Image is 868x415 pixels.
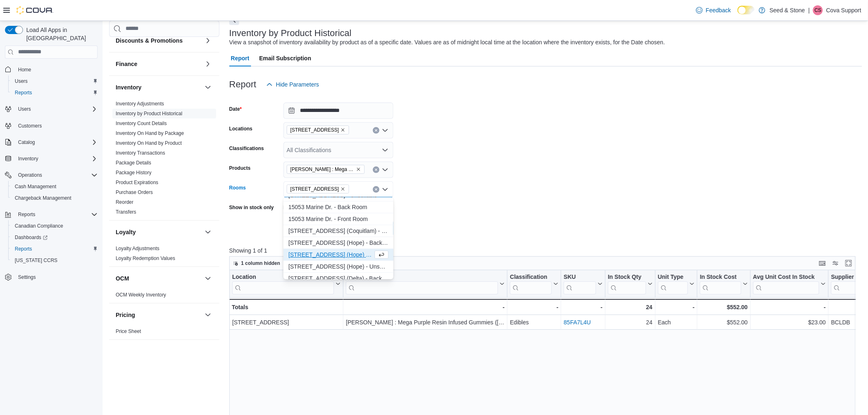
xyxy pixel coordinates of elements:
span: [STREET_ADDRESS] (Coquitlam) - Front Room [288,227,388,235]
a: Dashboards [11,233,51,242]
button: Location [232,273,340,294]
span: [STREET_ADDRESS] (Hope) - Front Room [288,251,373,259]
a: Users [11,76,31,86]
button: Pricing [203,310,213,320]
button: 15053 Marine Dr. - Front Room [283,213,393,225]
span: Dashboards [15,234,48,241]
span: Load All Apps in [GEOGRAPHIC_DATA] [23,26,98,42]
a: Package History [116,170,151,176]
button: Reports [8,87,101,98]
div: Product [346,273,498,294]
span: Cash Management [11,182,98,192]
h3: Products [116,347,141,356]
p: | [809,5,810,15]
button: Remove Woody Nelson : Mega Purple Resin Infused Gummies (Gastro Pop) (10x4g) from selection in th... [356,167,361,172]
div: Location [232,273,334,281]
a: Inventory On Hand by Package [116,130,184,136]
button: OCM [203,274,213,283]
button: Discounts & Promotions [203,36,213,46]
span: Dashboards [11,233,98,242]
button: Remove 590 Old Hope Princeton Way (Hope) - BCLD Returns from selection in this group [340,187,345,192]
span: Purchase Orders [116,189,153,196]
p: Cova Support [826,5,861,15]
div: - [831,302,867,312]
button: 616 Chester Rd. (Delta) - Back Room [283,273,393,285]
button: Reports [2,209,101,220]
button: Inventory [2,153,101,164]
h3: OCM [116,274,129,283]
a: Reports [11,88,35,98]
div: SKU URL [564,273,596,294]
label: Products [229,165,251,171]
a: Reports [11,244,35,254]
button: Finance [203,59,213,69]
div: 24 [608,317,653,327]
span: 15053 Marine Dr. - Front Room [288,215,388,223]
span: Package Details [116,160,151,166]
button: OCM [116,274,201,283]
a: Purchase Orders [116,189,153,195]
button: Home [2,64,101,75]
div: - [753,302,826,312]
div: SKU [564,273,596,281]
h3: Finance [116,60,137,68]
div: - [564,302,603,312]
button: Users [15,104,34,114]
div: Inventory [109,99,219,220]
span: 590 Old Hope Princeton Way (Hope) - BCLD Returns [287,185,349,194]
a: Inventory Adjustments [116,101,164,107]
span: Operations [15,170,98,180]
input: Press the down key to open a popover containing a calendar. [283,103,393,119]
input: Dark Mode [738,6,755,14]
h3: Discounts & Promotions [116,36,183,45]
button: Settings [2,271,101,283]
button: Operations [15,170,46,180]
span: [STREET_ADDRESS] (Delta) - Back Room [288,274,388,283]
div: Avg Unit Cost In Stock [753,273,819,294]
button: Reports [8,243,101,255]
a: Inventory Count Details [116,121,167,126]
span: Inventory Adjustments [116,100,164,107]
a: Reorder [116,199,133,205]
button: Customers [2,120,101,132]
span: Inventory [15,154,98,164]
a: [US_STATE] CCRS [11,255,61,265]
div: 24 [608,302,653,312]
span: Reports [15,210,98,219]
button: Clear input [373,166,379,173]
button: Remove 590 Old Hope Princeton Way (Hope) from selection in this group [340,128,345,132]
button: SKU [564,273,603,294]
h3: Report [229,80,256,89]
a: Settings [15,272,39,282]
div: Product [346,273,498,281]
span: [STREET_ADDRESS] [290,185,339,193]
span: Transfers [116,209,136,215]
span: Canadian Compliance [11,221,98,231]
a: Package Details [116,160,151,166]
button: Inventory [15,154,41,164]
span: Operations [18,172,42,178]
span: Inventory [18,155,38,162]
button: Discounts & Promotions [116,36,201,45]
span: Product Expirations [116,179,158,186]
span: Settings [15,272,98,282]
div: In Stock Qty [608,273,646,294]
button: Loyalty [203,227,213,237]
button: [US_STATE] CCRS [8,255,101,266]
a: Loyalty Redemption Values [116,255,175,261]
div: Unit Type [658,273,688,294]
div: Cova Support [813,5,823,15]
a: Product Expirations [116,180,158,185]
div: Loyalty [109,244,219,267]
span: Woody Nelson : Mega Purple Resin Infused Gummies (Gastro Pop) (10x4g) [287,165,365,174]
div: Each [658,317,694,327]
div: - [346,302,505,312]
button: Loyalty [116,228,201,236]
button: Product [346,273,505,294]
button: Catalog [15,137,38,147]
a: Inventory by Product Historical [116,111,183,116]
button: Classification [510,273,558,294]
div: - [658,302,694,312]
span: Chargeback Management [11,193,98,203]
